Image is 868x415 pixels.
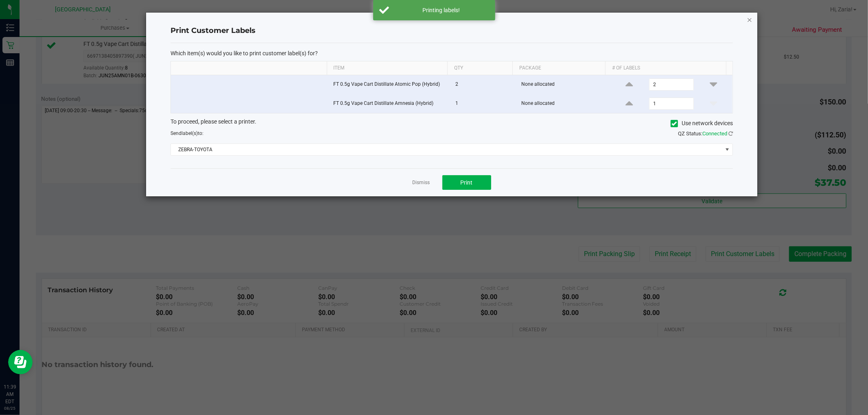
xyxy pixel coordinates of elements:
span: label(s) [181,130,198,136]
td: None allocated [516,75,610,94]
span: ZEBRA-TOYOTA [171,144,722,155]
td: 1 [450,94,516,113]
span: QZ Status: [678,130,733,137]
div: Printing labels! [394,6,489,14]
th: Qty [447,61,512,75]
th: # of labels [605,61,726,75]
th: Package [512,61,605,75]
p: Which item(s) would you like to print customer label(s) for? [171,50,733,57]
button: Print [442,175,491,190]
td: FT 0.5g Vape Cart Distillate Amnesia (Hybrid) [328,94,450,113]
label: Use network devices [671,119,733,128]
td: FT 0.5g Vape Cart Distillate Atomic Pop (Hybrid) [328,75,450,94]
a: Dismiss [413,179,430,186]
td: 2 [450,75,516,94]
span: Connected [702,130,727,137]
h4: Print Customer Labels [171,26,733,36]
span: Send to: [171,130,203,136]
td: None allocated [516,94,610,113]
span: Print [461,179,473,186]
iframe: Resource center [8,350,33,374]
div: To proceed, please select a printer. [164,117,739,130]
th: Item [327,61,447,75]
